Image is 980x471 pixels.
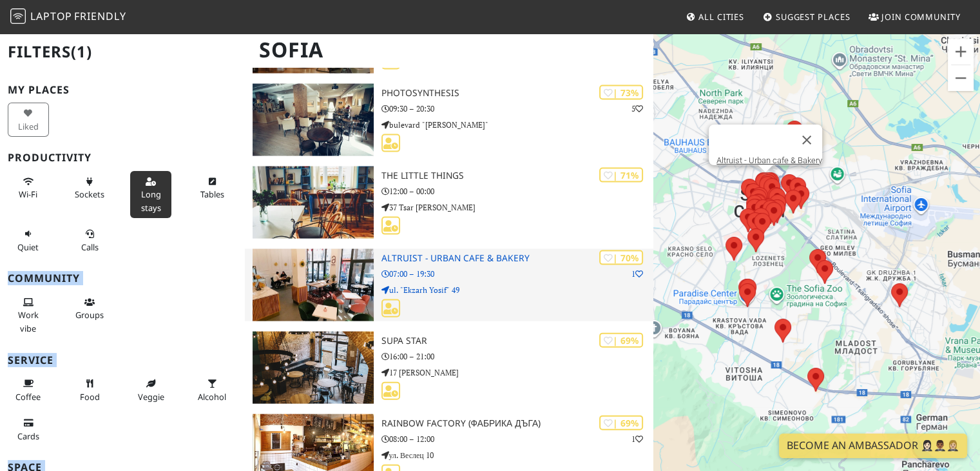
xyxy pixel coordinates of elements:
[8,272,237,285] h3: Community
[680,5,749,28] a: All Cities
[863,5,966,28] a: Join Community
[716,155,822,165] a: Altruist - Urban cafe & Bakery
[80,391,100,403] span: Food
[253,249,373,321] img: Altruist - Urban cafe & Bakery
[8,373,49,407] button: Coffee
[948,39,974,65] button: Zoom in
[130,171,171,218] button: Long stays
[74,9,126,23] span: Friendly
[381,268,654,280] p: 07:00 – 19:30
[10,8,26,24] img: LaptopFriendly
[599,333,643,348] div: | 69%
[245,249,653,321] a: Altruist - Urban cafe & Bakery | 70% 1 Altruist - Urban cafe & Bakery 07:00 – 19:30 ul. "Ekzarh Y...
[8,32,237,72] h2: Filters
[81,241,99,253] span: Video/audio calls
[191,373,233,407] button: Alcohol
[198,391,226,403] span: Alcohol
[130,373,171,407] button: Veggie
[69,292,110,326] button: Groups
[381,119,654,131] p: bulevard "[PERSON_NAME]"
[381,350,654,363] p: 16:00 – 21:00
[698,11,744,23] span: All Cities
[381,366,654,379] p: 17 [PERSON_NAME]
[791,125,822,155] button: Close
[30,9,72,23] span: Laptop
[8,152,237,164] h3: Productivity
[381,170,654,181] h3: The Little Things
[71,41,92,62] span: (1)
[599,168,643,183] div: | 71%
[381,284,654,296] p: ul. "Ekzarh Yosif" 49
[141,188,161,213] span: Long stays
[8,354,237,366] h3: Service
[10,6,126,28] a: LaptopFriendly LaptopFriendly
[881,11,961,23] span: Join Community
[599,250,643,265] div: | 70%
[599,85,643,100] div: | 73%
[15,391,41,403] span: Coffee
[381,201,654,214] p: 37 Tsar [PERSON_NAME]
[245,332,653,404] a: Supa Star | 69% Supa Star 16:00 – 21:00 17 [PERSON_NAME]
[69,171,110,205] button: Sockets
[776,11,850,23] span: Suggest Places
[253,84,373,156] img: Photosynthesis
[381,88,654,99] h3: Photosynthesis
[75,188,104,200] span: Power sockets
[758,5,856,28] a: Suggest Places
[381,433,654,445] p: 08:00 – 12:00
[8,412,49,446] button: Cards
[631,433,643,445] p: 1
[381,449,654,461] p: ул. Веслец 10
[779,434,967,458] a: Become an Ambassador 🤵🏻‍♀️🤵🏾‍♂️🤵🏼‍♀️
[381,103,654,115] p: 09:30 – 20:30
[75,309,104,321] span: Group tables
[245,84,653,156] a: Photosynthesis | 73% 5 Photosynthesis 09:30 – 20:30 bulevard "[PERSON_NAME]"
[8,84,237,96] h3: My Places
[245,166,653,239] a: The Little Things | 71% The Little Things 12:00 – 00:00 37 Tsar [PERSON_NAME]
[19,188,37,200] span: Stable Wi-Fi
[631,268,643,280] p: 1
[253,166,373,239] img: The Little Things
[69,373,110,407] button: Food
[17,241,39,253] span: Quiet
[17,430,39,442] span: Credit cards
[381,185,654,197] p: 12:00 – 00:00
[381,418,654,429] h3: Rainbow factory (Фабрика ДЪГА)
[8,171,49,205] button: Wi-Fi
[599,416,643,430] div: | 69%
[200,188,224,200] span: Work-friendly tables
[191,171,233,205] button: Tables
[249,32,651,68] h1: Sofia
[8,292,49,339] button: Work vibe
[69,223,110,257] button: Calls
[138,391,164,403] span: Veggie
[253,332,373,404] img: Supa Star
[948,65,974,91] button: Zoom out
[631,103,643,115] p: 5
[381,336,654,346] h3: Supa Star
[18,309,39,334] span: People working
[381,253,654,264] h3: Altruist - Urban cafe & Bakery
[8,223,49,257] button: Quiet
